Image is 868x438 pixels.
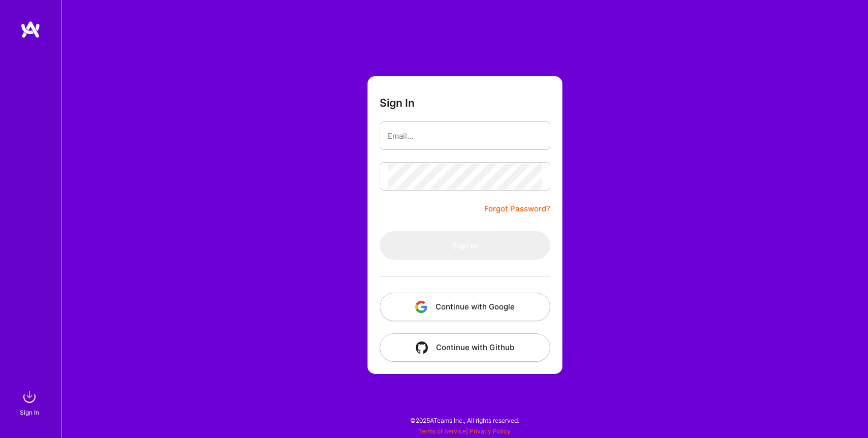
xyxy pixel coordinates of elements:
[20,407,39,418] div: Sign In
[380,231,550,260] button: Sign In
[380,293,550,321] button: Continue with Google
[388,123,542,149] input: Email...
[19,387,40,407] img: sign in
[20,20,41,39] img: logo
[484,203,550,215] a: Forgot Password?
[415,301,427,313] img: icon
[61,408,868,433] div: © 2025 ATeams Inc., All rights reserved.
[380,333,550,362] button: Continue with Github
[21,387,40,418] a: sign inSign In
[380,97,415,109] h3: Sign In
[418,427,466,435] a: Terms of Service
[416,341,428,354] img: icon
[418,427,511,435] span: |
[470,427,511,435] a: Privacy Policy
